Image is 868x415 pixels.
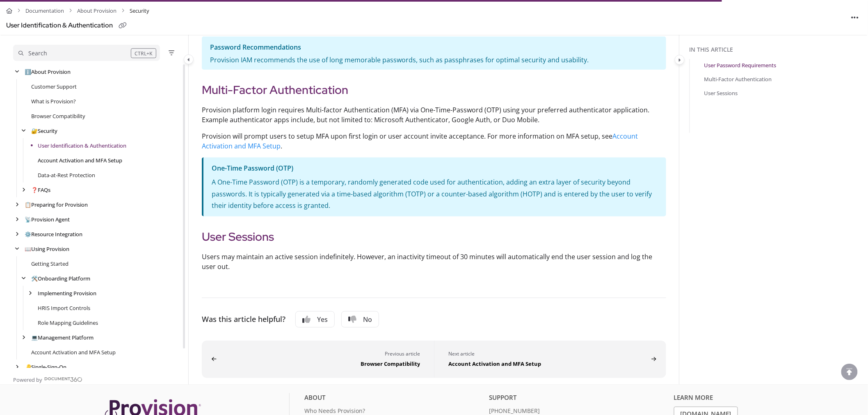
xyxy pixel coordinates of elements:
div: Was this article helpful? [202,314,286,325]
span: 🛠️ [31,275,38,282]
a: Account Activation and MFA Setup [31,348,116,356]
a: Customer Support [31,82,77,91]
div: Next article [448,351,649,358]
div: Browser Compatibility [219,358,420,368]
div: Learn More [674,393,852,407]
a: Implementing Provision [38,289,96,297]
button: Category toggle [184,55,194,64]
span: Security [130,5,149,17]
p: A One-Time Password (OTP) is a temporary, randomly generated code used for authentication, adding... [212,176,658,212]
a: Preparing for Provision [25,201,88,209]
p: Provision platform login requires Multi-factor Authentication (MFA) via One-Time-Password (OTP) u... [202,105,666,125]
button: Category toggle [675,55,685,65]
a: Account Activation and MFA Setup [38,156,122,164]
a: User Identification & Authentication [38,141,126,150]
button: Yes [295,311,335,328]
a: Data-at-Rest Protection [38,171,95,179]
a: What is Provision? [31,97,76,105]
span: 🔑 [25,363,31,371]
a: Onboarding Platform [31,274,90,283]
h2: User Sessions [202,228,666,245]
button: Search [13,45,160,61]
a: Home [6,5,12,17]
a: About Provision [25,68,71,76]
div: arrow [20,186,28,194]
span: 📡 [25,216,31,223]
p: Provision will prompt users to setup MFA upon first login or user account invite acceptance. For ... [202,131,666,151]
button: No [341,311,379,328]
a: Documentation [25,5,64,17]
a: User Password Requirements [704,61,777,69]
a: Management Platform [31,333,94,342]
div: arrow [20,334,28,342]
div: Support [489,393,668,407]
div: Account Activation and MFA Setup [448,358,649,368]
div: Search [28,49,47,58]
span: 📋 [25,201,31,208]
a: Powered by Document360 - opens in a new tab [13,374,82,384]
a: User Sessions [704,89,738,97]
div: arrow [20,127,28,135]
div: arrow [13,216,21,223]
a: Using Provision [25,245,69,253]
span: 🔐 [31,127,38,135]
a: Getting Started [31,260,69,268]
span: Powered by [13,376,42,384]
div: arrow [20,275,28,283]
div: In this article [690,45,865,54]
div: arrow [13,68,21,76]
a: Security [31,127,57,135]
div: User Identification & Authentication [6,20,113,32]
span: ⚙️ [25,230,31,238]
h2: Multi-Factor Authentication [202,81,666,98]
span: 📖 [25,245,31,253]
div: Previous article [219,351,420,358]
button: Article more options [849,11,862,24]
div: CTRL+K [131,48,156,58]
button: Copy link of [116,19,129,32]
a: Multi-Factor Authentication [704,75,772,83]
a: Provision Agent [25,215,70,223]
img: Document360 [44,377,82,382]
a: HRIS Import Controls [38,304,90,312]
a: Resource Integration [25,230,82,238]
p: Users may maintain an active session indefinitely. However, an inactivity timeout of 30 minutes w... [202,252,666,271]
div: arrow [26,290,34,297]
p: One-Time Password (OTP) [212,162,658,174]
a: FAQs [31,186,50,194]
div: arrow [13,201,21,209]
p: Provision IAM recommends the use of long memorable passwords, such as passphrases for optimal sec... [210,55,658,65]
div: About [304,393,483,407]
p: Password Recommendations [210,41,658,53]
a: Single-Sign-On [25,363,66,371]
div: scroll to top [841,364,858,380]
div: arrow [13,230,21,238]
button: Account Activation and MFA Setup [434,341,666,378]
div: arrow [13,363,21,371]
div: arrow [13,245,21,253]
a: About Provision [77,5,116,17]
button: Browser Compatibility [202,341,434,378]
a: Browser Compatibility [31,112,85,120]
span: ❓ [31,186,38,194]
a: Role Mapping Guidelines [38,319,98,327]
span: 💻 [31,334,38,341]
button: Filter [167,48,176,58]
a: Account Activation and MFA Setup [202,132,638,150]
span: ℹ️ [25,68,31,75]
